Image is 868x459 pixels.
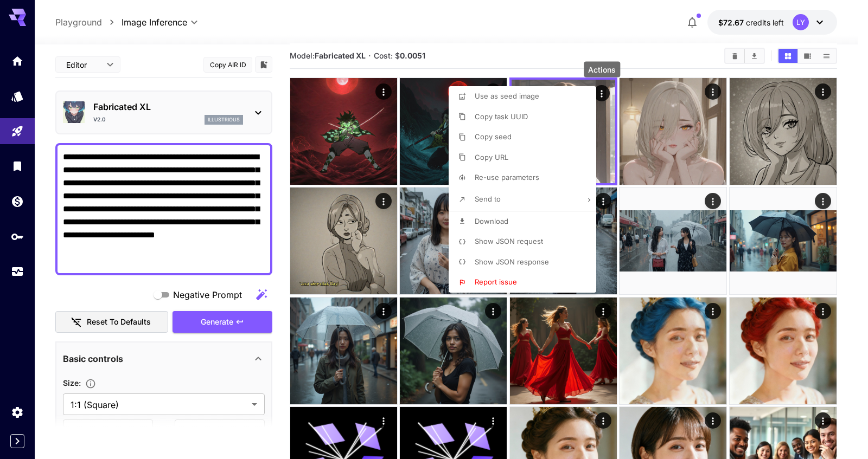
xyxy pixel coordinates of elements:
span: Send to [475,195,501,203]
span: Report issue [475,277,517,286]
span: Use as seed image [475,92,539,100]
span: Show JSON response [475,257,549,266]
span: Copy URL [475,153,508,161]
span: Copy seed [475,132,512,141]
span: Copy task UUID [475,112,528,121]
div: Actions [584,62,620,77]
span: Re-use parameters [475,173,539,182]
span: Download [475,217,508,225]
span: Show JSON request [475,237,543,245]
